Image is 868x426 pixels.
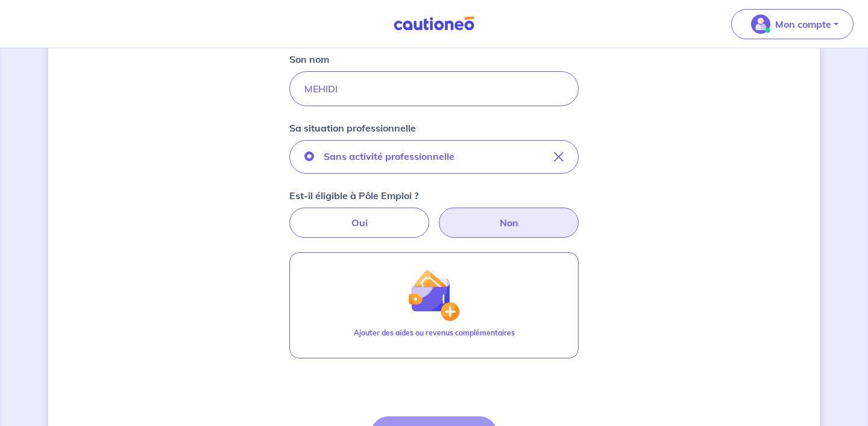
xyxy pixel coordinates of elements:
img: illu_wallet.svg [408,269,460,321]
img: Cautioneo [389,16,479,31]
button: illu_account_valid_menu.svgMon compte [731,9,854,39]
label: Non [439,208,579,238]
strong: Est-il éligible à Pôle Emploi ? [289,189,418,202]
p: Mon compte [775,17,831,31]
input: Doe [289,71,579,106]
p: Sans activité professionnelle [324,149,454,164]
p: Ajouter des aides ou revenus complémentaires [354,328,515,339]
p: Son nom [289,52,329,66]
button: illu_wallet.svgAjouter des aides ou revenus complémentaires [289,252,579,358]
label: Oui [289,208,429,238]
p: Sa situation professionnelle [289,121,416,135]
img: illu_account_valid_menu.svg [751,14,770,34]
button: Sans activité professionnelle [289,140,579,174]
